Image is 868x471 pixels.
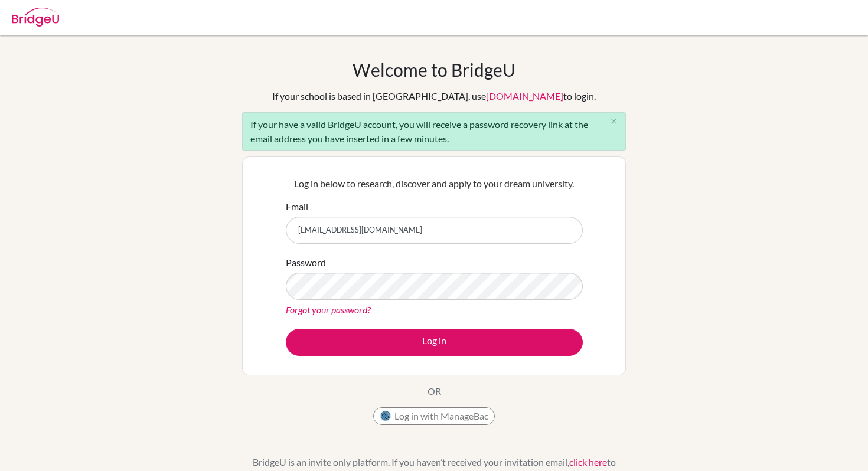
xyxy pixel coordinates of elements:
[286,329,583,356] button: Log in
[242,112,626,151] div: If your have a valid BridgeU account, you will receive a password recovery link at the email addr...
[602,113,625,130] button: Close
[373,407,495,425] button: Log in with ManageBac
[12,8,59,27] img: Bridge-U
[286,304,371,315] a: Forgot your password?
[353,59,515,80] h1: Welcome to BridgeU
[486,90,563,102] a: [DOMAIN_NAME]
[286,176,583,191] p: Log in below to research, discover and apply to your dream university.
[428,384,441,398] p: OR
[286,256,326,270] label: Password
[272,89,596,103] div: If your school is based in [GEOGRAPHIC_DATA], use to login.
[286,199,308,214] label: Email
[609,117,618,126] i: close
[569,456,607,467] a: click here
